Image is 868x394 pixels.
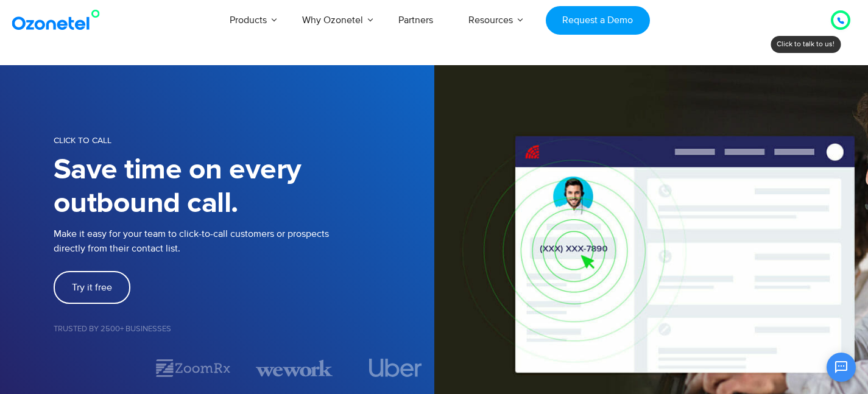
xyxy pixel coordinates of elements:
[54,153,434,220] h1: Save time on every outbound call.
[155,357,231,379] img: zoomrx
[369,359,422,377] img: uber
[256,357,333,379] div: 3 / 7
[54,361,130,375] div: 1 / 7
[155,357,231,379] div: 2 / 7
[54,271,130,304] a: Try it free
[54,357,434,379] div: Image Carousel
[54,227,434,256] p: Make it easy for your team to click-to-call customers or prospects directly from their contact list.
[256,357,333,379] img: wework
[827,353,856,382] button: Open chat
[54,135,111,146] span: CLICK TO CALL
[54,325,434,333] h5: Trusted by 2500+ Businesses
[72,283,112,292] span: Try it free
[546,6,650,35] a: Request a Demo
[357,359,434,377] div: 4 / 7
